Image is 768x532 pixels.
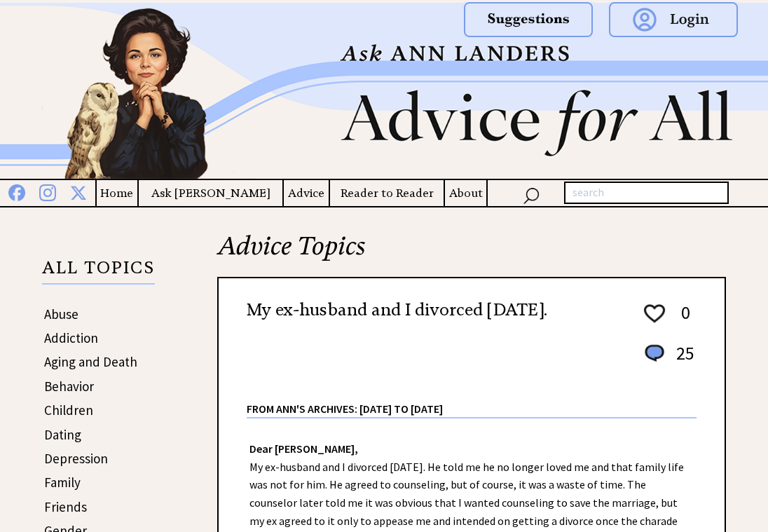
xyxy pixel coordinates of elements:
img: login.png [609,2,738,37]
a: Advice [284,184,329,202]
img: x%20blue.png [70,182,87,201]
strong: Dear [PERSON_NAME], [249,442,358,456]
a: Family [44,474,81,491]
a: About [445,184,486,202]
img: heart_outline%201.png [642,301,667,326]
a: Friends [44,498,87,515]
img: instagram%20blue.png [39,182,56,201]
a: Aging and Death [44,353,137,370]
img: message_round%201.png [642,342,667,364]
h2: Advice Topics [217,229,726,277]
input: search [564,182,729,204]
a: Depression [44,450,108,467]
a: Ask [PERSON_NAME] [139,184,283,202]
img: facebook%20blue.png [8,182,25,201]
p: ALL TOPICS [42,260,155,284]
td: 0 [669,301,695,340]
div: From Ann's Archives: [DATE] to [DATE] [247,380,697,417]
a: Home [97,184,137,202]
td: 25 [669,341,695,378]
img: search_nav.png [523,184,540,205]
a: Reader to Reader [330,184,444,202]
a: Children [44,402,93,418]
h2: My ex-husband and I divorced [DATE]. [247,299,547,321]
img: suggestions.png [464,2,593,37]
a: Dating [44,426,81,443]
a: Behavior [44,378,94,395]
a: Abuse [44,306,78,322]
a: Addiction [44,329,98,346]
